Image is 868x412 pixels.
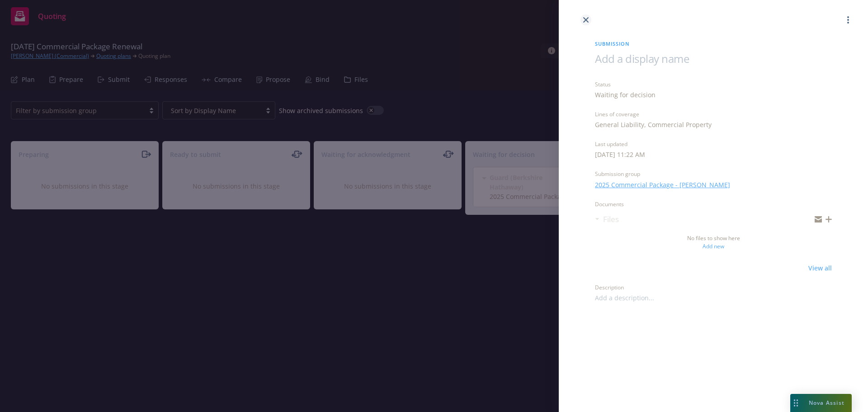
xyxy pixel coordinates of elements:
[595,213,619,225] div: Files
[808,263,832,273] a: View all
[809,399,844,407] span: Nova Assist
[595,180,730,189] a: 2025 Commercial Package - [PERSON_NAME]
[595,81,832,88] div: Status
[595,90,656,99] div: Waiting for decision
[595,200,832,208] div: Documents
[595,120,712,129] div: General Liability, Commercial Property
[790,394,852,412] button: Nova Assist
[703,242,724,251] a: Add new
[687,234,740,242] span: No files to show here
[843,14,854,25] a: more
[595,170,832,178] div: Submission group
[595,150,645,159] div: [DATE] 11:22 AM
[595,284,832,291] div: Description
[790,394,802,412] div: Drag to move
[595,40,832,47] span: Submission
[603,213,619,225] h3: Files
[595,140,832,148] div: Last updated
[595,110,832,118] div: Lines of coverage
[580,14,591,25] a: close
